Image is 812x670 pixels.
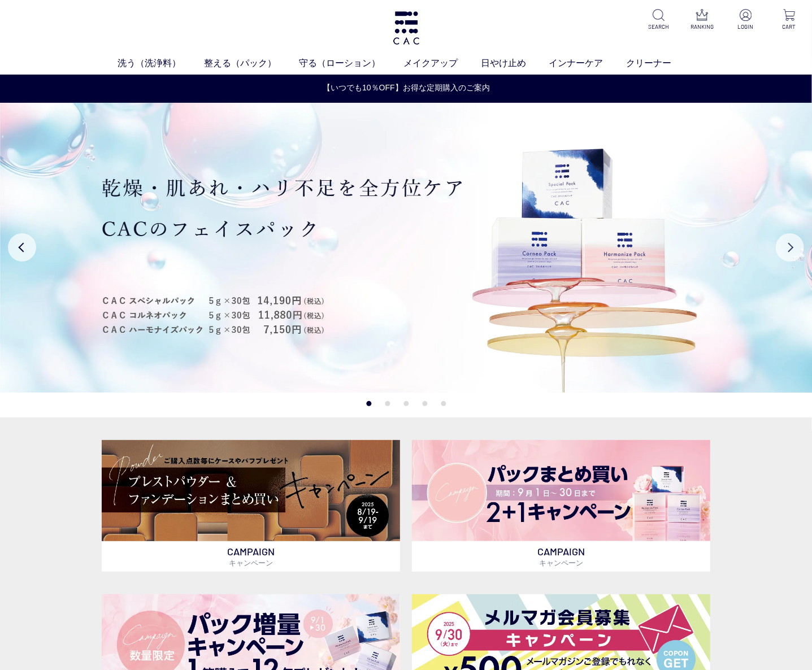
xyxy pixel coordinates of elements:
span: キャンペーン [229,558,273,567]
button: Previous [8,233,36,262]
button: 1 of 5 [366,401,371,406]
button: Next [776,233,804,262]
p: RANKING [688,23,716,31]
a: 洗う（洗浄料） [118,56,204,69]
a: インナーケア [549,56,626,69]
a: LOGIN [732,9,759,31]
a: RANKING [688,9,716,31]
a: 日やけ止め [481,56,549,69]
a: CART [775,9,803,31]
a: パックキャンペーン2+1 パックキャンペーン2+1 CAMPAIGNキャンペーン [412,440,710,572]
a: 【いつでも10％OFF】お得な定期購入のご案内 [1,82,812,94]
button: 4 of 5 [422,401,427,406]
a: クリーナー [626,56,694,69]
span: キャンペーン [539,558,583,567]
img: パックキャンペーン2+1 [412,440,710,541]
a: メイクアップ [403,56,481,69]
p: SEARCH [645,23,672,31]
p: LOGIN [732,23,759,31]
a: 整える（パック） [204,56,299,69]
button: 3 of 5 [403,401,409,406]
img: ベースメイクキャンペーン [102,440,400,541]
a: 守る（ローション） [299,56,404,69]
a: SEARCH [645,9,672,31]
p: CAMPAIGN [412,541,710,572]
button: 2 of 5 [385,401,390,406]
img: logo [392,11,421,45]
a: ベースメイクキャンペーン ベースメイクキャンペーン CAMPAIGNキャンペーン [102,440,400,572]
p: CAMPAIGN [102,541,400,572]
button: 5 of 5 [441,401,446,406]
p: CART [775,23,803,31]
